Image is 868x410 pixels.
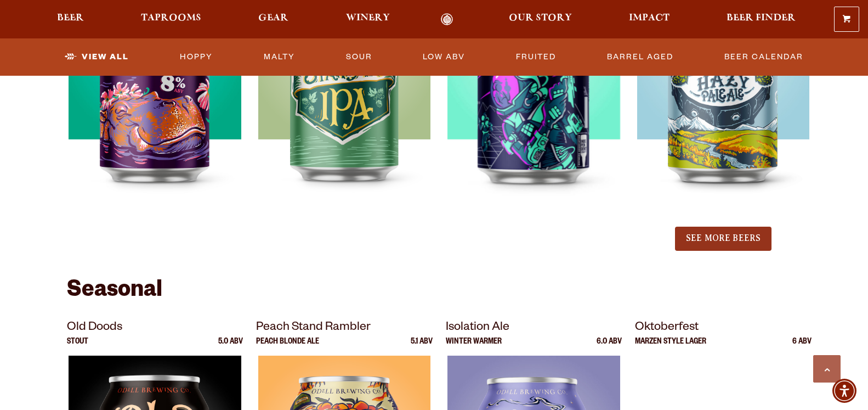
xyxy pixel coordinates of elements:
[67,279,802,305] h2: Seasonal
[813,355,841,383] a: Scroll to top
[427,13,468,26] a: Odell Home
[446,338,502,356] p: Winter Warmer
[446,318,622,338] p: Isolation Ale
[258,14,288,23] span: Gear
[339,13,397,26] a: Winery
[50,13,91,26] a: Beer
[675,227,771,251] button: See More Beers
[502,13,579,26] a: Our Story
[60,44,133,70] a: View All
[411,338,433,356] p: 5.1 ABV
[603,44,678,70] a: Barrel Aged
[256,318,433,338] p: Peach Stand Rambler
[719,13,803,26] a: Beer Finder
[635,338,706,356] p: Marzen Style Lager
[792,338,812,356] p: 6 ABV
[832,379,856,403] div: Accessibility Menu
[67,318,243,338] p: Old Doods
[134,13,208,26] a: Taprooms
[727,14,796,23] span: Beer Finder
[256,338,319,356] p: Peach Blonde Ale
[509,14,572,23] span: Our Story
[635,318,812,338] p: Oktoberfest
[622,13,677,26] a: Impact
[141,14,201,23] span: Taprooms
[57,14,84,23] span: Beer
[720,44,808,70] a: Beer Calendar
[418,44,469,70] a: Low ABV
[597,338,622,356] p: 6.0 ABV
[259,44,299,70] a: Malty
[67,338,88,356] p: Stout
[218,338,243,356] p: 5.0 ABV
[512,44,560,70] a: Fruited
[342,44,377,70] a: Sour
[175,44,217,70] a: Hoppy
[346,14,390,23] span: Winery
[251,13,296,26] a: Gear
[629,14,670,23] span: Impact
